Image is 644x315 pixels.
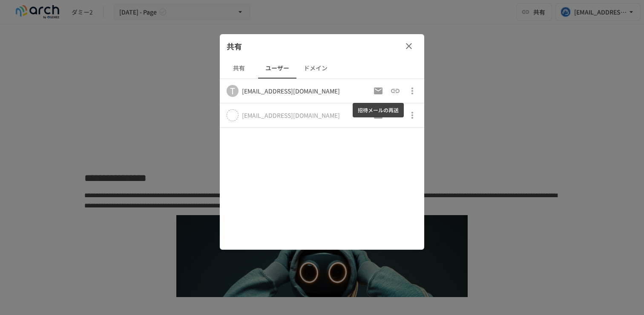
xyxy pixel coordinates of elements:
[220,58,258,79] button: 共有
[242,111,340,120] div: このユーザーはまだログインしていません。
[387,82,404,99] button: 招待URLをコピー（以前のものは破棄）
[227,85,239,97] div: T
[220,34,424,58] div: 共有
[242,87,340,95] div: [EMAIL_ADDRESS][DOMAIN_NAME]
[258,58,296,79] button: ユーザー
[296,58,335,79] button: ドメイン
[370,82,387,99] button: 招待メールの再送
[353,103,404,117] div: 招待メールの再送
